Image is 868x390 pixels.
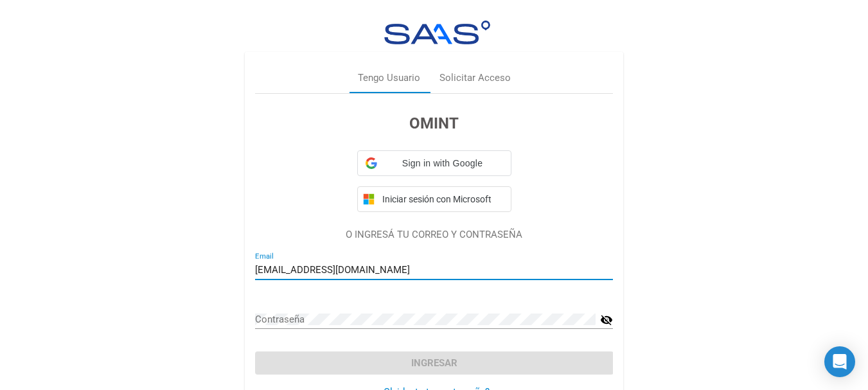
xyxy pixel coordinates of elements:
div: Tengo Usuario [358,71,420,85]
div: Solicitar Acceso [439,71,511,85]
button: Ingresar [255,351,613,375]
span: Sign in with Google [382,157,503,170]
p: O INGRESÁ TU CORREO Y CONTRASEÑA [255,227,613,242]
div: Open Intercom Messenger [824,346,855,377]
h3: OMINT [255,112,613,135]
span: Iniciar sesión con Microsoft [380,194,506,204]
span: Ingresar [411,357,457,369]
button: Iniciar sesión con Microsoft [357,186,511,212]
mat-icon: visibility_off [600,312,613,328]
div: Sign in with Google [357,150,511,176]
